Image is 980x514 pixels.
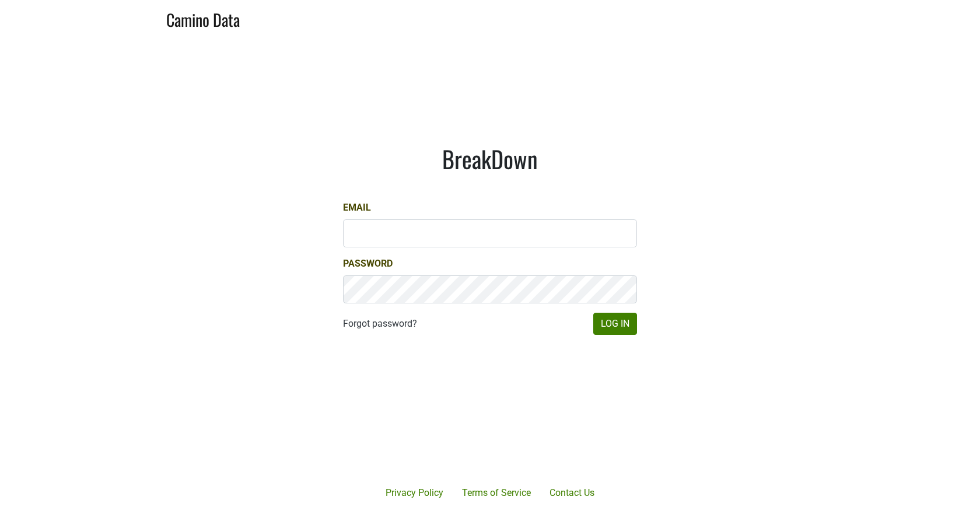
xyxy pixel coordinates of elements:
[343,317,417,331] a: Forgot password?
[343,145,637,173] h1: BreakDown
[453,481,540,505] a: Terms of Service
[343,257,393,271] label: Password
[593,313,637,335] button: Log In
[343,201,371,215] label: Email
[166,5,240,32] a: Camino Data
[540,481,604,505] a: Contact Us
[376,481,453,505] a: Privacy Policy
